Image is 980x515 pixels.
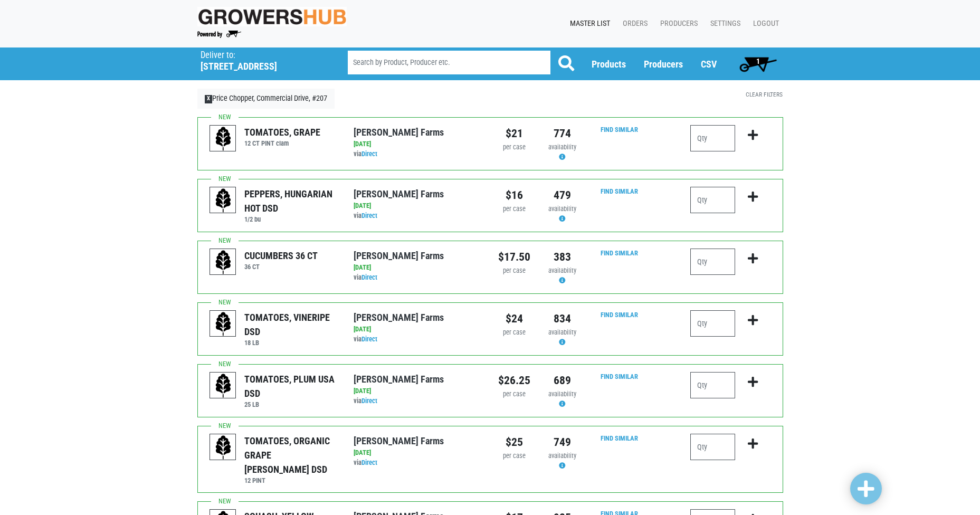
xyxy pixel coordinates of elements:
[197,7,347,26] img: original-fc7597fdc6adbb9d0e2ae620e786d1a2.jpg
[498,204,530,214] div: per case
[548,205,576,213] span: availability
[546,372,578,389] div: 689
[354,263,482,273] div: [DATE]
[210,434,236,461] img: placeholder-variety-43d6402dacf2d531de610a020419775a.svg
[354,273,482,283] div: via
[601,373,638,380] a: Find Similar
[601,249,638,257] a: Find Similar
[690,434,735,460] input: Qty
[244,372,338,400] div: TOMATOES, PLUM USA DSD
[690,310,735,337] input: Qty
[546,249,578,265] div: 383
[244,139,320,147] h6: 12 CT PINT clam
[244,263,318,271] h6: 36 CT
[354,374,444,385] a: [PERSON_NAME] Farms
[244,249,318,263] div: CUCUMBERS 36 CT
[354,448,482,458] div: [DATE]
[548,143,576,151] span: availability
[546,310,578,327] div: 834
[354,139,482,149] div: [DATE]
[201,61,321,72] h5: [STREET_ADDRESS]
[354,188,444,199] a: [PERSON_NAME] Farms
[498,125,530,142] div: $21
[348,51,550,74] input: Search by Product, Producer etc.
[244,434,338,476] div: TOMATOES, ORGANIC GRAPE [PERSON_NAME] DSD
[210,373,236,399] img: placeholder-variety-43d6402dacf2d531de610a020419775a.svg
[546,187,578,204] div: 479
[498,142,530,152] div: per case
[690,249,735,275] input: Qty
[244,339,338,347] h6: 18 LB
[548,328,576,336] span: availability
[361,335,377,343] a: Direct
[354,201,482,211] div: [DATE]
[210,126,236,152] img: placeholder-variety-43d6402dacf2d531de610a020419775a.svg
[244,476,338,484] h6: 12 PINT
[546,125,578,142] div: 774
[201,47,329,72] span: Price Chopper, Commercial Drive, #207 (4535 Commercial Dr, New Hartford, NY 13413, USA)
[354,335,482,345] div: via
[601,187,638,195] a: Find Similar
[244,125,320,139] div: TOMATOES, GRAPE
[702,14,745,34] a: Settings
[197,89,335,109] a: XPrice Chopper, Commercial Drive, #207
[210,249,236,275] img: placeholder-variety-43d6402dacf2d531de610a020419775a.svg
[197,31,241,38] img: Powered by Big Wheelbarrow
[244,310,338,339] div: TOMATOES, VINERIPE DSD
[644,59,683,70] a: Producers
[701,59,717,70] a: CSV
[354,149,482,159] div: via
[690,372,735,398] input: Qty
[201,50,321,61] p: Deliver to:
[244,400,338,408] h6: 25 LB
[756,57,760,65] span: 1
[745,14,783,34] a: Logout
[498,389,530,399] div: per case
[498,451,530,461] div: per case
[354,312,444,323] a: [PERSON_NAME] Farms
[361,212,377,220] a: Direct
[354,127,444,138] a: [PERSON_NAME] Farms
[210,311,236,337] img: placeholder-variety-43d6402dacf2d531de610a020419775a.svg
[498,434,530,451] div: $25
[244,187,338,215] div: PEPPERS, HUNGARIAN HOT DSD
[735,53,782,74] a: 1
[546,434,578,451] div: 749
[354,386,482,396] div: [DATE]
[498,372,530,389] div: $26.25
[210,187,236,214] img: placeholder-variety-43d6402dacf2d531de610a020419775a.svg
[205,95,213,103] span: X
[361,273,377,281] a: Direct
[614,14,652,34] a: Orders
[548,390,576,398] span: availability
[498,266,530,276] div: per case
[361,150,377,158] a: Direct
[548,452,576,460] span: availability
[361,397,377,405] a: Direct
[354,211,482,221] div: via
[354,325,482,335] div: [DATE]
[601,311,638,319] a: Find Similar
[244,215,338,223] h6: 1/2 bu
[652,14,702,34] a: Producers
[354,435,444,446] a: [PERSON_NAME] Farms
[354,250,444,261] a: [PERSON_NAME] Farms
[690,187,735,213] input: Qty
[601,434,638,442] a: Find Similar
[592,59,626,70] a: Products
[601,126,638,133] a: Find Similar
[498,249,530,265] div: $17.50
[354,458,482,468] div: via
[498,310,530,327] div: $24
[548,266,576,274] span: availability
[354,396,482,406] div: via
[498,187,530,204] div: $16
[562,14,614,34] a: Master List
[361,459,377,466] a: Direct
[690,125,735,151] input: Qty
[746,91,783,98] a: Clear Filters
[498,328,530,338] div: per case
